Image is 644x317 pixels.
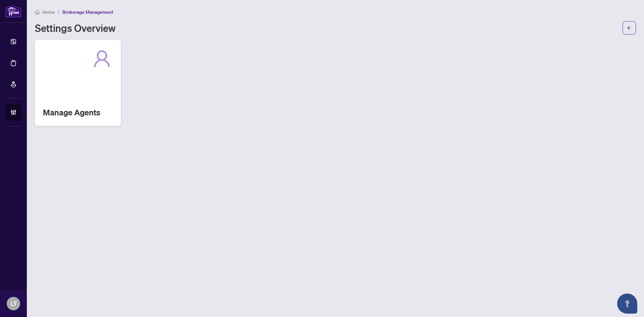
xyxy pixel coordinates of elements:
h1: Settings Overview [35,22,116,33]
span: home [35,10,40,14]
span: LT [10,299,17,308]
span: arrow-left [627,25,632,30]
span: Brokerage Management [62,9,113,15]
h2: Manage Agents [43,107,113,118]
button: Open asap [617,294,637,314]
li: / [58,8,60,16]
span: Home [42,9,55,15]
img: logo [5,5,21,17]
